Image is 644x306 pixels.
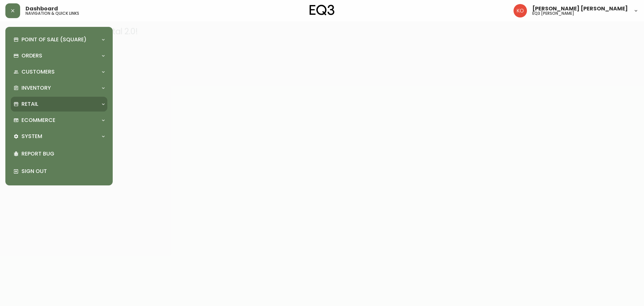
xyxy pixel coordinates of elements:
span: Dashboard [25,6,58,11]
p: Report Bug [21,150,105,158]
p: Customers [21,68,55,76]
p: Inventory [21,84,51,92]
span: [PERSON_NAME] [PERSON_NAME] [532,6,628,11]
div: Report Bug [11,145,107,163]
div: Sign Out [11,163,107,180]
p: System [21,133,42,140]
img: logo [310,5,334,15]
div: Ecommerce [11,113,107,128]
div: System [11,129,107,144]
p: Retail [21,100,38,108]
div: Point of Sale (Square) [11,32,107,47]
h5: eq3 [PERSON_NAME] [532,11,574,15]
div: Customers [11,64,107,79]
p: Orders [21,52,42,59]
div: Orders [11,48,107,63]
p: Sign Out [21,168,105,175]
p: Ecommerce [21,117,55,124]
img: 9beb5e5239b23ed26e0d832b1b8f6f2a [514,4,527,17]
h5: navigation & quick links [25,11,79,15]
p: Point of Sale (Square) [21,36,87,43]
div: Retail [11,97,107,112]
div: Inventory [11,81,107,95]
